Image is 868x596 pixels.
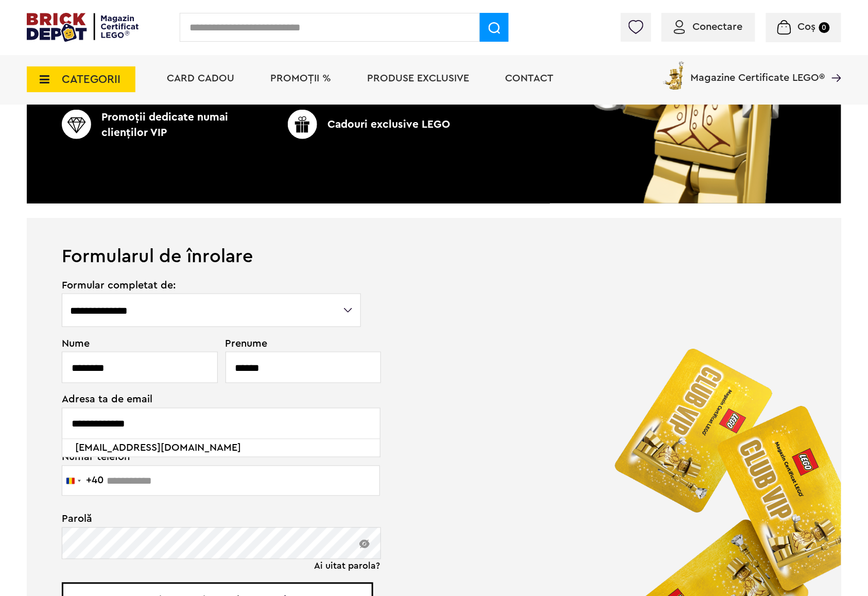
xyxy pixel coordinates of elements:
[819,22,830,33] small: 0
[265,110,473,139] p: Cadouri exclusive LEGO
[62,110,91,139] img: CC_BD_Green_chek_mark
[27,218,841,266] h1: Formularul de înrolare
[367,73,469,83] a: Produse exclusive
[674,22,743,32] a: Conectare
[62,110,269,141] p: Promoţii dedicate numai clienţilor VIP
[62,338,212,349] span: Nume
[72,439,372,457] li: [EMAIL_ADDRESS][DOMAIN_NAME]
[86,475,103,486] div: +40
[505,73,553,83] a: Contact
[825,59,841,70] a: Magazine Certificate LEGO®
[693,22,743,32] span: Conectare
[62,514,362,524] span: Parolă
[270,73,331,83] a: PROMOȚII %
[167,73,234,83] a: Card Cadou
[691,59,825,83] span: Magazine Certificate LEGO®
[62,466,103,496] button: Selected country
[288,110,317,139] img: CC_BD_Green_chek_mark
[798,22,816,32] span: Coș
[62,74,120,85] span: CATEGORII
[62,395,362,405] span: Adresa ta de email
[314,561,380,571] a: Ai uitat parola?
[225,338,362,349] span: Prenume
[62,280,362,291] span: Formular completat de:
